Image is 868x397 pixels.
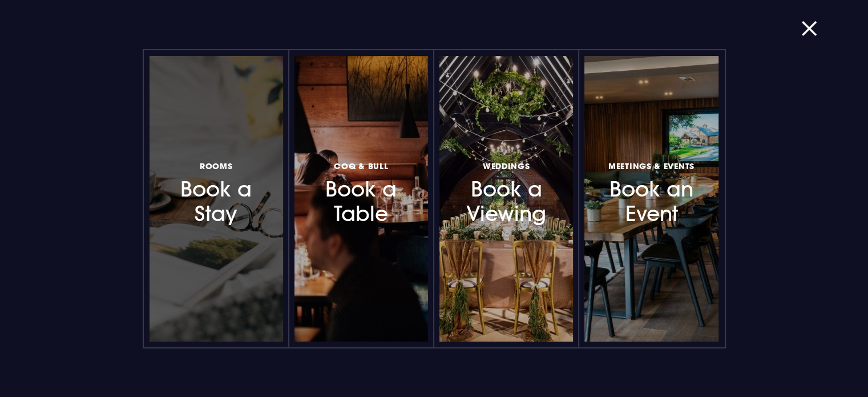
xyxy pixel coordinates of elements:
[167,159,266,227] h3: Book a Stay
[200,161,233,171] span: Rooms
[584,56,718,342] a: Meetings & EventsBook an Event
[439,56,573,342] a: WeddingsBook a Viewing
[608,161,695,171] span: Meetings & Events
[150,56,283,342] a: RoomsBook a Stay
[294,56,428,342] a: Coq & BullBook a Table
[334,161,388,171] span: Coq & Bull
[312,159,411,227] h3: Book a Table
[483,161,530,171] span: Weddings
[601,159,701,227] h3: Book an Event
[457,159,556,227] h3: Book a Viewing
